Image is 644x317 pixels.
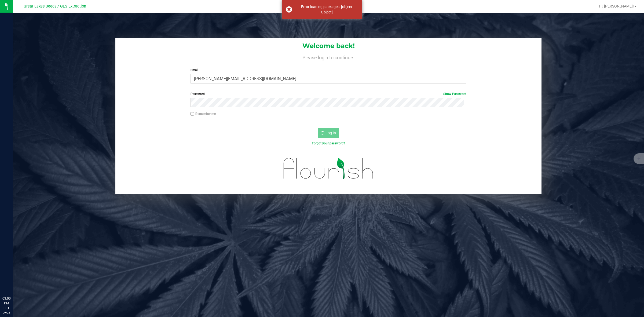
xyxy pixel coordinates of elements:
span: Great Lakes Seeds / GLS Extraction [24,4,86,9]
p: 03:00 PM EDT [2,296,10,311]
span: Hi, [PERSON_NAME]! [599,4,634,8]
h4: Please login to continue. [115,54,541,60]
img: flourish_logo.svg [275,151,382,186]
p: 09/23 [2,311,10,315]
span: Log In [325,131,336,135]
a: Forgot your password? [312,141,345,145]
input: Remember me [191,112,194,116]
h1: Welcome back! [115,42,541,49]
a: Show Password [443,92,466,96]
button: Log In [318,128,339,138]
div: Error loading packages: [object Object] [295,4,358,15]
label: Remember me [191,111,216,116]
label: Email [191,68,467,72]
span: Password [191,92,205,96]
